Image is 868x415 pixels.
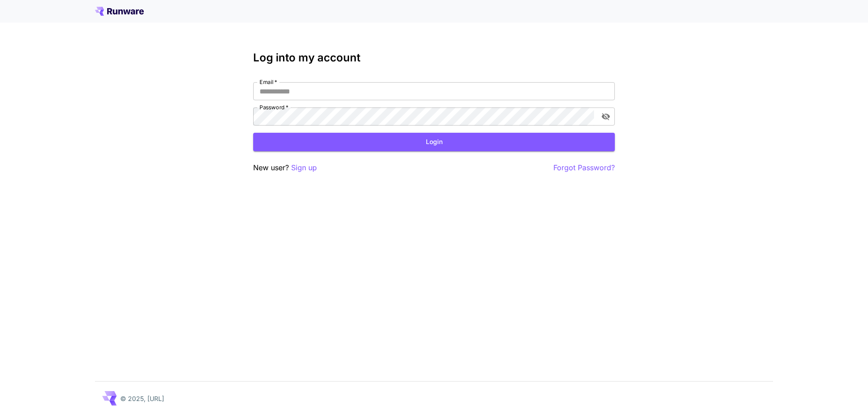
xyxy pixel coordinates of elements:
[291,162,317,173] button: Sign up
[259,103,288,111] label: Password
[598,108,614,125] button: toggle password visibility
[253,133,615,151] button: Login
[253,162,317,173] p: New user?
[253,51,615,64] h3: Log into my account
[120,394,164,403] p: © 2025, [URL]
[553,162,615,173] button: Forgot Password?
[259,78,277,86] label: Email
